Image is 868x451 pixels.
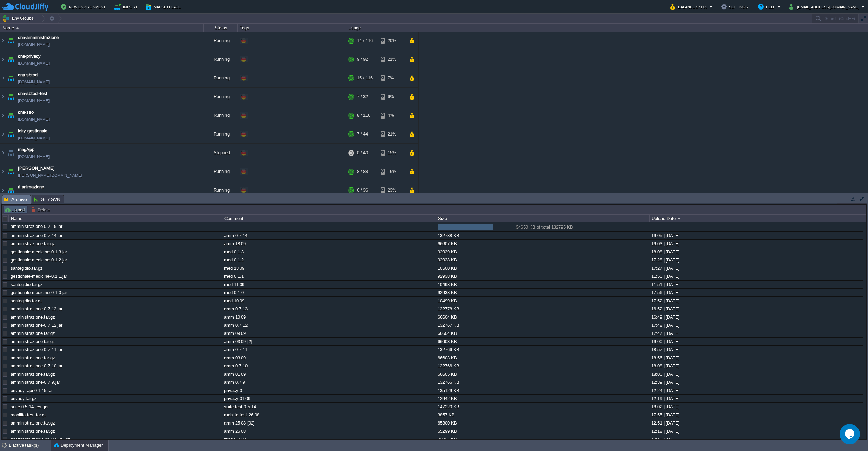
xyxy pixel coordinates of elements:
div: 132766 KB [436,362,649,370]
div: privacy 01 09 [222,395,435,402]
div: 7 / 32 [357,88,368,106]
a: santegidio.tar.gz [11,282,43,287]
div: 92939 KB [436,248,649,256]
div: amm 03 09 [222,354,435,362]
a: ri-animazione [18,184,44,191]
button: Env Groups [2,14,36,23]
div: 18:06 | [DATE] [650,370,863,378]
div: 17:48 | [DATE] [650,321,863,329]
div: privacy 0 [222,386,435,394]
div: 7 / 44 [357,125,368,143]
div: 21% [381,125,403,143]
a: amministrazione.tar.gz [11,314,55,320]
div: amm 09 09 [222,329,435,337]
img: AMDAwAAAACH5BAEAAAAALAAAAAABAAEAAAICRAEAOw== [0,106,6,125]
a: gestionale-medicine-0.1.2.jar [11,257,67,263]
div: amm 10 09 [222,313,435,321]
img: AMDAwAAAACH5BAEAAAAALAAAAAABAAEAAAICRAEAOw== [0,69,6,87]
a: amministrazione-0.7.11.jar [11,347,62,352]
div: 18:57 | [DATE] [650,346,863,354]
div: Size [436,215,649,222]
div: 9 / 92 [357,50,368,69]
div: 18:08 | [DATE] [650,248,863,256]
div: amm 0.7.13 [222,305,435,313]
div: 66607 KB [436,240,649,248]
div: amm 0.7.10 [222,362,435,370]
span: Git / SVN [34,195,60,203]
a: cna-privacy [18,53,41,60]
button: Import [114,3,140,11]
img: AMDAwAAAACH5BAEAAAAALAAAAAABAAEAAAICRAEAOw== [0,162,6,181]
img: AMDAwAAAACH5BAEAAAAALAAAAAABAAEAAAICRAEAOw== [6,32,16,50]
div: Running [204,32,238,50]
a: cna-sso [18,109,34,116]
div: amm 25 08 [02] [222,419,435,427]
a: gestionale-medicine-0.1.1.jar [11,274,67,279]
a: amministrazione-0.7.14.jar [11,233,62,238]
a: amministrazione.tar.gz [11,372,55,377]
img: AMDAwAAAACH5BAEAAAAALAAAAAABAAEAAAICRAEAOw== [6,88,16,106]
div: 17:55 | [DATE] [650,411,863,419]
a: amministrazione.tar.gz [11,355,55,360]
span: [PERSON_NAME] [18,165,55,172]
div: 17:47 | [DATE] [650,329,863,337]
a: gestionale-medicine-0.1.3.jar [11,249,67,254]
div: 92938 KB [436,256,649,264]
div: 132767 KB [436,321,649,329]
div: 17:28 | [DATE] [650,256,863,264]
div: 7% [381,69,403,87]
button: Delete [31,206,52,213]
div: Running [204,50,238,69]
div: amministrazione-0.7.15.jar [9,222,222,230]
img: AMDAwAAAACH5BAEAAAAALAAAAAABAAEAAAICRAEAOw== [6,50,16,69]
a: icity-gestionale [18,128,47,134]
img: AMDAwAAAACH5BAEAAAAALAAAAAABAAEAAAICRAEAOw== [6,144,16,162]
div: 4% [381,106,403,125]
div: Running [204,69,238,87]
div: suite-test 0.5.14 [222,403,435,411]
div: Running [204,88,238,106]
div: Usage [347,24,418,32]
a: amministrazione-0.7.9.jar [11,380,60,385]
div: med 0.1.3 [222,248,435,256]
button: Help [758,3,777,11]
img: AMDAwAAAACH5BAEAAAAALAAAAAABAAEAAAICRAEAOw== [16,27,19,29]
div: 8 / 116 [357,106,370,125]
div: 21% [381,50,403,69]
button: Deployment Manager [54,442,103,449]
span: cna-amministrazione [18,34,59,41]
div: 65300 KB [436,419,649,427]
div: amm 03 09 [2] [222,338,435,345]
a: [DOMAIN_NAME] [18,60,50,67]
a: gestionale-medicine-0.0.38.jar [11,437,70,442]
a: magApp [18,146,34,153]
img: AMDAwAAAACH5BAEAAAAALAAAAAABAAEAAAICRAEAOw== [6,69,16,87]
button: Marketplace [146,3,183,11]
div: 12:19 | [DATE] [650,395,863,402]
img: AMDAwAAAACH5BAEAAAAALAAAAAABAAEAAAICRAEAOw== [0,144,6,162]
a: amministrazione.tar.gz [11,429,55,434]
div: Name [1,24,203,32]
a: privacy.tar.gz [11,396,37,401]
div: med 0.1.2 [222,256,435,264]
div: 6% [381,88,403,106]
div: 16% [381,162,403,181]
div: 23% [381,181,403,199]
button: Upload [4,206,27,213]
a: cna-sbtool-test [18,90,47,97]
img: AMDAwAAAACH5BAEAAAAALAAAAAABAAEAAAICRAEAOw== [0,125,6,143]
a: amministrazione-0.7.12.jar [11,323,62,328]
div: 18:08 | [DATE] [650,362,863,370]
img: AMDAwAAAACH5BAEAAAAALAAAAAABAAEAAAICRAEAOw== [6,162,16,181]
div: 12942 KB [436,395,649,402]
div: mobilta-test 26 08 [222,411,435,419]
div: Running [204,106,238,125]
div: med 0.0.38 [222,435,435,443]
div: med 13 09 [222,264,435,272]
div: amm 01 09 [222,370,435,378]
div: 65299 KB [436,427,649,435]
a: santegidio.tar.gz [11,266,43,271]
